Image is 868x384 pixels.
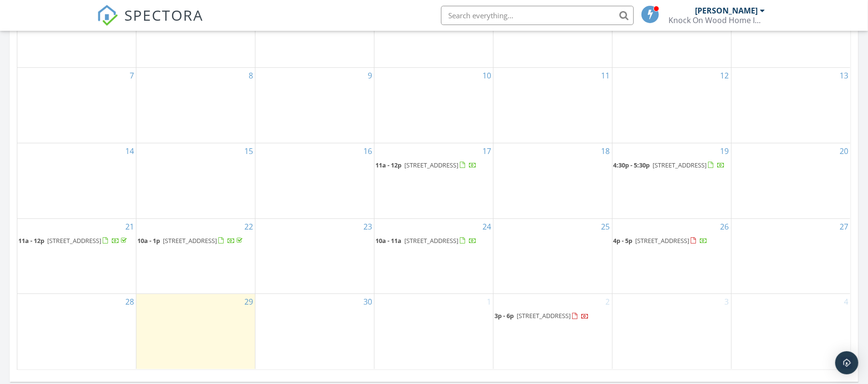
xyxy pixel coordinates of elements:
[18,236,129,245] a: 11a - 12p [STREET_ADDRESS]
[242,294,255,309] a: Go to September 29, 2025
[838,68,850,83] a: Go to September 13, 2025
[17,294,136,369] td: Go to September 28, 2025
[375,236,477,245] a: 10a - 11a [STREET_ADDRESS]
[255,218,374,294] td: Go to September 23, 2025
[136,143,255,218] td: Go to September 15, 2025
[838,143,850,159] a: Go to September 20, 2025
[600,68,612,83] a: Go to September 11, 2025
[255,67,374,143] td: Go to September 9, 2025
[695,6,758,15] div: [PERSON_NAME]
[838,219,850,234] a: Go to September 27, 2025
[614,236,708,245] a: 4p - 5p [STREET_ADDRESS]
[614,160,730,171] a: 4:30p - 5:30p [STREET_ADDRESS]
[97,13,204,33] a: SPECTORA
[375,160,492,171] a: 11a - 12p [STREET_ADDRESS]
[719,68,731,83] a: Go to September 12, 2025
[493,218,612,294] td: Go to September 25, 2025
[612,218,731,294] td: Go to September 26, 2025
[374,218,494,294] td: Go to September 24, 2025
[669,15,765,25] div: Knock On Wood Home Inspections
[719,143,731,159] a: Go to September 19, 2025
[17,67,136,143] td: Go to September 7, 2025
[247,68,255,83] a: Go to September 8, 2025
[137,236,244,245] a: 10a - 1p [STREET_ADDRESS]
[481,219,493,234] a: Go to September 24, 2025
[136,294,255,369] td: Go to September 29, 2025
[494,311,589,320] a: 3p - 6p [STREET_ADDRESS]
[136,67,255,143] td: Go to September 8, 2025
[137,236,160,245] span: 10a - 1p
[123,219,136,234] a: Go to September 21, 2025
[374,294,494,369] td: Go to October 1, 2025
[614,161,650,169] span: 4:30p - 5:30p
[404,161,458,169] span: [STREET_ADDRESS]
[375,161,477,169] a: 11a - 12p [STREET_ADDRESS]
[731,143,850,218] td: Go to September 20, 2025
[731,218,850,294] td: Go to September 27, 2025
[842,294,850,309] a: Go to October 4, 2025
[493,143,612,218] td: Go to September 18, 2025
[17,143,136,218] td: Go to September 14, 2025
[600,143,612,159] a: Go to September 18, 2025
[375,161,401,169] span: 11a - 12p
[481,68,493,83] a: Go to September 10, 2025
[242,143,255,159] a: Go to September 15, 2025
[137,235,254,247] a: 10a - 1p [STREET_ADDRESS]
[136,218,255,294] td: Go to September 22, 2025
[612,67,731,143] td: Go to September 12, 2025
[494,311,514,320] span: 3p - 6p
[600,219,612,234] a: Go to September 25, 2025
[517,311,571,320] span: [STREET_ADDRESS]
[441,6,634,25] input: Search everything...
[614,235,730,247] a: 4p - 5p [STREET_ADDRESS]
[255,143,374,218] td: Go to September 16, 2025
[361,294,374,309] a: Go to September 30, 2025
[374,143,494,218] td: Go to September 17, 2025
[481,143,493,159] a: Go to September 17, 2025
[366,68,374,83] a: Go to September 9, 2025
[612,143,731,218] td: Go to September 19, 2025
[636,236,690,245] span: [STREET_ADDRESS]
[485,294,493,309] a: Go to October 1, 2025
[731,294,850,369] td: Go to October 4, 2025
[18,235,135,247] a: 11a - 12p [STREET_ADDRESS]
[723,294,731,309] a: Go to October 3, 2025
[835,351,858,374] div: Open Intercom Messenger
[97,5,118,26] img: The Best Home Inspection Software - Spectora
[653,161,707,169] span: [STREET_ADDRESS]
[18,236,44,245] span: 11a - 12p
[719,219,731,234] a: Go to September 26, 2025
[614,236,633,245] span: 4p - 5p
[47,236,101,245] span: [STREET_ADDRESS]
[375,236,401,245] span: 10a - 11a
[493,67,612,143] td: Go to September 11, 2025
[128,68,136,83] a: Go to September 7, 2025
[375,235,492,247] a: 10a - 11a [STREET_ADDRESS]
[374,67,494,143] td: Go to September 10, 2025
[125,5,204,25] span: SPECTORA
[612,294,731,369] td: Go to October 3, 2025
[361,219,374,234] a: Go to September 23, 2025
[731,67,850,143] td: Go to September 13, 2025
[604,294,612,309] a: Go to October 2, 2025
[123,294,136,309] a: Go to September 28, 2025
[255,294,374,369] td: Go to September 30, 2025
[17,218,136,294] td: Go to September 21, 2025
[123,143,136,159] a: Go to September 14, 2025
[494,310,611,322] a: 3p - 6p [STREET_ADDRESS]
[404,236,458,245] span: [STREET_ADDRESS]
[493,294,612,369] td: Go to October 2, 2025
[614,161,725,169] a: 4:30p - 5:30p [STREET_ADDRESS]
[361,143,374,159] a: Go to September 16, 2025
[163,236,217,245] span: [STREET_ADDRESS]
[242,219,255,234] a: Go to September 22, 2025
